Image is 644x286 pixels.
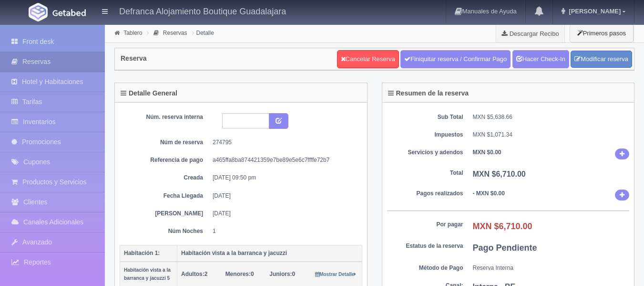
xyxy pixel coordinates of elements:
span: 2 [181,271,207,277]
h4: Reserva [121,55,147,62]
dt: Referencia de pago [127,156,203,164]
h4: Resumen de la reserva [388,90,469,97]
dd: MXN $5,638.66 [473,113,630,121]
dd: a465ffa8ba874421359e7be89e5e6c7ffffe72b7 [213,156,355,164]
small: Habitación vista a la barranca y jacuzzi 5 [124,267,171,281]
a: Cancelar Reserva [337,50,399,68]
a: Descargar Recibo [496,24,564,43]
b: - MXN $0.00 [473,190,505,197]
a: Mostrar Detalle [315,271,357,277]
dt: Creada [127,174,203,182]
b: Habitación 1: [124,250,160,256]
img: Getabed [52,9,86,16]
strong: Menores: [225,271,251,277]
h4: Detalle General [121,90,177,97]
dd: 1 [213,227,355,235]
dt: Sub Total [387,113,463,121]
b: MXN $6,710.00 [473,170,526,178]
h4: Defranca Alojamiento Boutique Guadalajara [119,5,286,17]
dd: [DATE] [213,192,355,200]
dt: [PERSON_NAME] [127,210,203,218]
dd: MXN $1,071.34 [473,131,630,139]
a: Tablero [123,30,142,36]
dt: Fecha Llegada [127,192,203,200]
a: Modificar reserva [571,51,632,68]
dt: Servicios y adendos [387,148,463,157]
dt: Núm de reserva [127,138,203,147]
dt: Núm. reserva interna [127,113,203,121]
a: Reservas [163,30,187,36]
dd: 274795 [213,138,355,147]
span: [PERSON_NAME] [566,8,621,15]
b: MXN $6,710.00 [473,222,532,231]
dt: Total [387,169,463,177]
dt: Núm Noches [127,227,203,235]
dd: [DATE] [213,210,355,218]
span: 0 [225,271,254,277]
dd: Reserva Interna [473,264,630,272]
dt: Método de Pago [387,264,463,272]
img: Getabed [29,3,48,21]
dd: [DATE] 09:50 pm [213,174,355,182]
span: 0 [269,271,295,277]
dt: Pagos realizados [387,190,463,198]
b: MXN $0.00 [473,149,501,156]
small: Mostrar Detalle [315,272,357,277]
li: Detalle [190,28,216,37]
a: Finiquitar reserva / Confirmar Pago [400,50,511,68]
th: Habitación vista a la barranca y jacuzzi [177,245,362,262]
strong: Juniors: [269,271,292,277]
dt: Estatus de la reserva [387,242,463,250]
b: Pago Pendiente [473,243,537,253]
button: Primeros pasos [570,24,634,42]
strong: Adultos: [181,271,204,277]
dt: Impuestos [387,131,463,139]
a: Hacer Check-In [512,50,569,68]
dt: Por pagar [387,221,463,229]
